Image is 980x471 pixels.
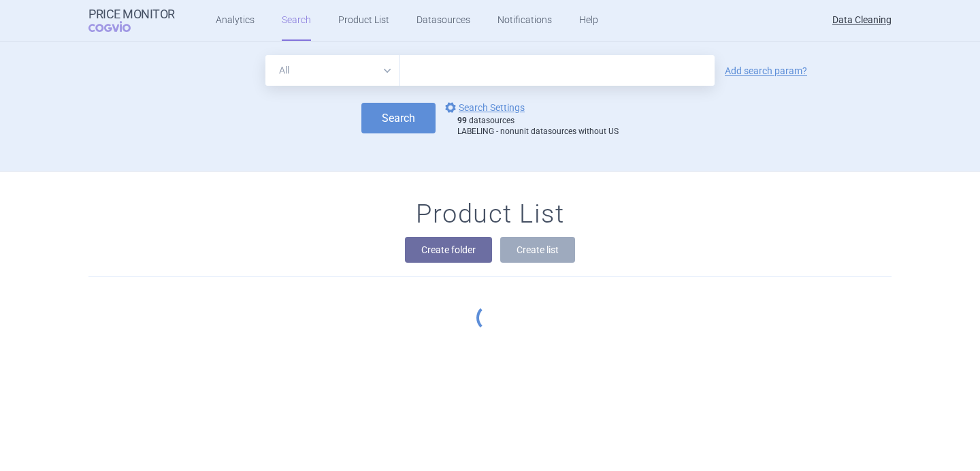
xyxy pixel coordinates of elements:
button: Search [361,103,436,133]
a: Price MonitorCOGVIO [88,7,175,33]
button: Create folder [405,237,492,263]
h1: Product List [416,199,564,230]
strong: Price Monitor [88,7,175,21]
div: datasources LABELING - nonunit datasources without US [457,116,619,137]
span: COGVIO [88,21,150,32]
strong: 99 [457,116,467,125]
a: Search Settings [442,99,525,116]
a: Add search param? [725,66,807,76]
button: Create list [500,237,575,263]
